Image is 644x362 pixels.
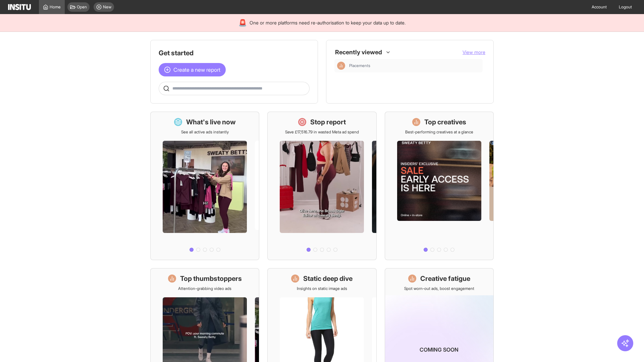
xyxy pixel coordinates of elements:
div: Insights [337,62,345,70]
p: Best-performing creatives at a glance [405,129,473,135]
h1: Top thumbstoppers [180,274,242,283]
h1: What's live now [186,117,236,127]
h1: Top creatives [424,117,466,127]
div: 🚨 [238,18,247,27]
span: New [103,4,111,10]
p: Insights on static image ads [297,286,347,291]
h1: Static deep dive [303,274,353,283]
span: View more [463,49,485,55]
a: What's live nowSee all active ads instantly [150,112,259,260]
span: Placements [349,63,370,68]
img: Logo [8,4,31,10]
button: Create a new report [159,63,226,76]
span: Home [50,4,61,10]
span: One or more platforms need re-authorisation to keep your data up to date. [250,19,406,26]
p: Save £17,516.79 in wasted Meta ad spend [285,129,359,135]
h1: Get started [159,48,310,58]
span: Placements [349,63,480,68]
a: Top creativesBest-performing creatives at a glance [385,112,494,260]
a: Stop reportSave £17,516.79 in wasted Meta ad spend [267,112,376,260]
span: Open [77,4,87,10]
span: Create a new report [173,66,220,74]
p: See all active ads instantly [181,129,229,135]
h1: Stop report [310,117,346,127]
button: View more [463,49,485,56]
p: Attention-grabbing video ads [178,286,231,291]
